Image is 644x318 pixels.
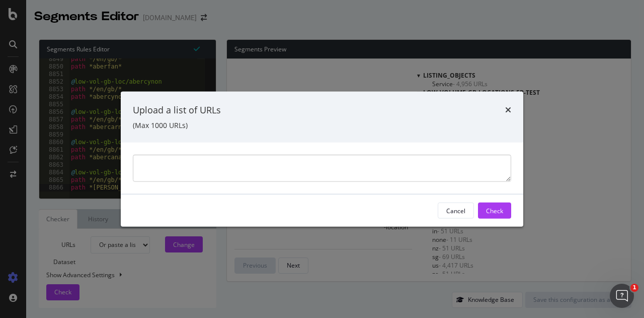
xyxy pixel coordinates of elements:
button: Check [478,203,511,219]
div: Check [486,206,503,215]
button: Cancel [438,203,474,219]
div: Cancel [446,206,465,215]
div: Upload a list of URLs [133,103,221,116]
iframe: Intercom live chat [610,284,634,308]
div: modal [121,91,523,227]
span: 1 [630,284,638,292]
div: (Max 1000 URLs) [133,120,511,131]
div: times [505,103,511,116]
